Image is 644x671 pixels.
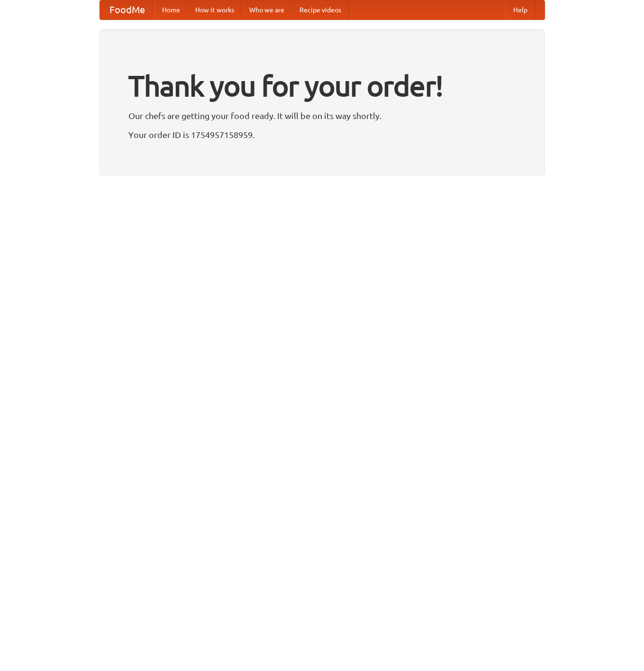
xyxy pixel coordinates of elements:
a: FoodMe [100,0,154,19]
h1: Thank you for your order! [128,63,516,109]
a: Recipe videos [292,0,349,19]
p: Your order ID is 1754957158959. [128,128,516,142]
a: Who we are [242,0,292,19]
p: Our chefs are getting your food ready. It will be on its way shortly. [128,109,516,123]
a: Help [506,0,535,19]
a: Home [154,0,188,19]
a: How it works [188,0,242,19]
